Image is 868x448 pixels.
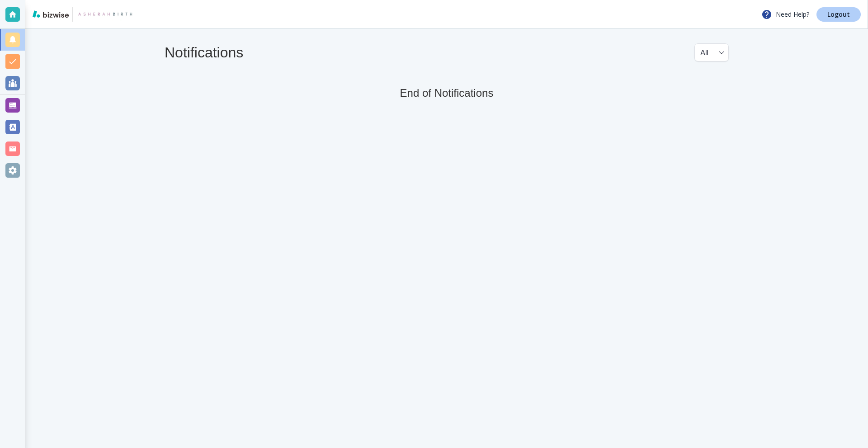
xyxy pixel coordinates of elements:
[400,87,494,100] h5: End of Notifications
[165,44,243,61] h4: Notifications
[76,7,132,22] img: Asherah Birth
[700,44,723,61] div: All
[761,9,809,20] p: Need Help?
[827,11,850,18] p: Logout
[33,10,69,18] img: bizwise
[816,7,861,22] a: Logout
